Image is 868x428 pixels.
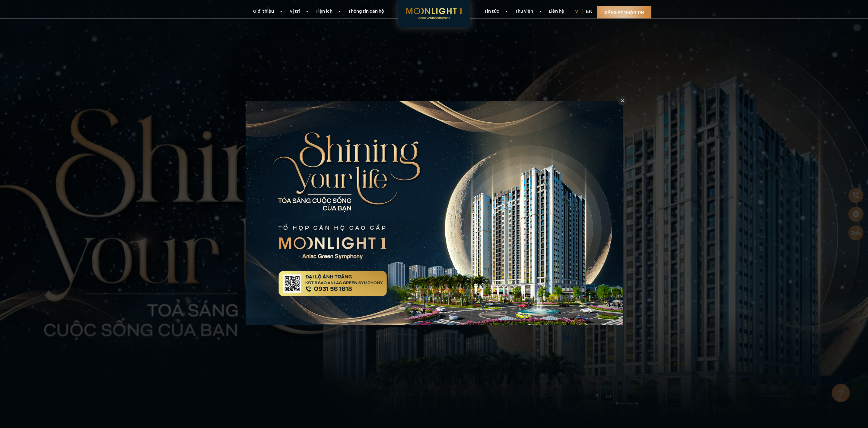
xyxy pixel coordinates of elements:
a: Giới thiệu [245,8,282,15]
a: Tiện ích [308,8,340,15]
a: Vị trí [282,8,308,15]
a: vi [575,8,580,15]
a: Thư viện [507,8,541,15]
a: Liên hệ [541,8,572,15]
a: Thông tin căn hộ [340,8,392,15]
a: Tin tức [476,8,507,15]
a: Đăng ký nhận tin [597,6,651,18]
a: en [586,8,593,15]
